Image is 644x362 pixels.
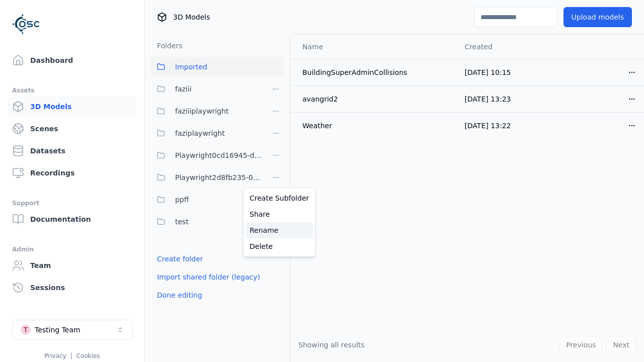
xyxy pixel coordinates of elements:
[246,238,313,254] a: Delete
[246,206,313,222] a: Share
[246,222,313,238] a: Rename
[246,190,313,206] a: Create Subfolder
